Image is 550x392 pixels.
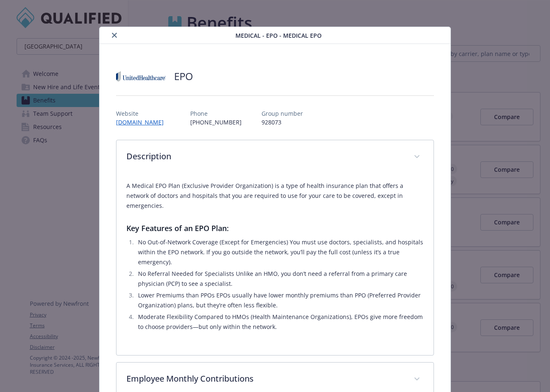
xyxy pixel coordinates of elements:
[174,69,193,83] h2: EPO
[109,30,119,40] button: close
[136,237,424,267] li: No Out-of-Network Coverage (Except for Emergencies) You must use doctors, specialists, and hospit...
[116,109,170,118] p: Website
[190,118,242,127] p: [PHONE_NUMBER]
[126,181,424,211] p: A Medical EPO Plan (Exclusive Provider Organization) is a type of health insurance plan that offe...
[126,222,424,234] h3: Key Features of an EPO Plan:
[136,312,424,332] li: Moderate Flexibility Compared to HMOs (Health Maintenance Organizations), EPOs give more freedom ...
[235,31,322,40] span: Medical - EPO - Medical EPO
[116,174,434,355] div: Description
[136,269,424,289] li: No Referral Needed for Specialists Unlike an HMO, you don’t need a referral from a primary care p...
[126,373,404,385] p: Employee Monthly Contributions
[136,290,424,310] li: Lower Premiums than PPOs EPOs usually have lower monthly premiums than PPO (Preferred Provider Or...
[116,64,166,89] img: United Healthcare Insurance Company
[116,118,170,126] a: [DOMAIN_NAME]
[262,109,303,118] p: Group number
[262,118,303,127] p: 928073
[116,140,434,174] div: Description
[190,109,242,118] p: Phone
[126,150,404,163] p: Description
